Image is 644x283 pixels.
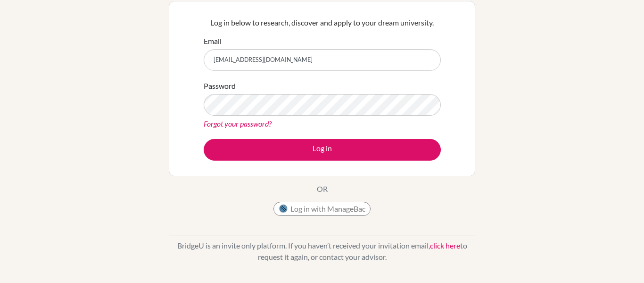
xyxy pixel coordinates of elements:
button: Log in with ManageBac [273,202,371,216]
a: Forgot your password? [204,119,272,128]
a: click here [430,241,460,250]
p: Log in below to research, discover and apply to your dream university. [204,17,441,28]
label: Password [204,80,236,92]
button: Log in [204,139,441,161]
p: OR [317,183,328,195]
p: BridgeU is an invite only platform. If you haven’t received your invitation email, to request it ... [169,240,475,263]
label: Email [204,35,222,47]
